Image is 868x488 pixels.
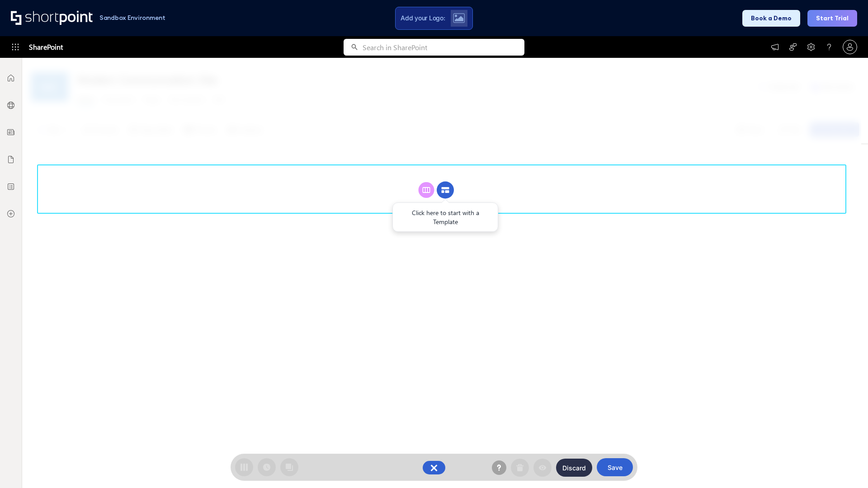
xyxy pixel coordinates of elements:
[363,39,524,56] input: Search in SharePoint
[556,459,592,477] button: Discard
[401,14,445,22] span: Add your Logo:
[453,13,465,23] img: Upload logo
[742,10,800,27] button: Book a Demo
[597,458,633,476] button: Save
[29,36,63,58] span: SharePoint
[807,10,857,27] button: Start Trial
[99,15,165,20] h1: Sandbox Environment
[823,445,868,488] iframe: Chat Widget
